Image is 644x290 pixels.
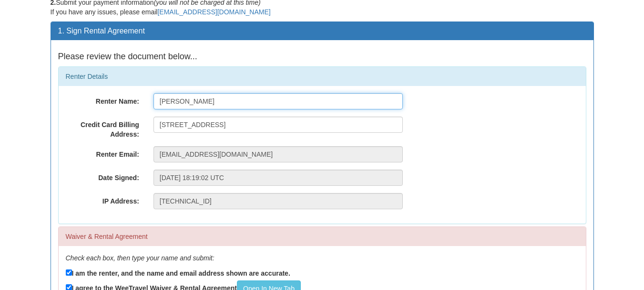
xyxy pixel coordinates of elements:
[66,268,290,278] label: I am the renter, and the name and email address shown are accurate.
[66,254,215,262] em: Check each box, then type your name and submit:
[58,27,586,35] h3: 1. Sign Rental Agreement
[59,146,146,159] label: Renter Email:
[59,170,146,183] label: Date Signed:
[59,193,146,206] label: IP Address:
[59,227,586,246] div: Waiver & Rental Agreement
[59,67,586,86] div: Renter Details
[157,8,270,16] a: [EMAIL_ADDRESS][DOMAIN_NAME]
[66,269,72,276] input: I am the renter, and the name and email address shown are accurate.
[59,117,146,139] label: Credit Card Billing Address:
[58,52,586,62] h4: Please review the document below...
[59,93,146,106] label: Renter Name:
